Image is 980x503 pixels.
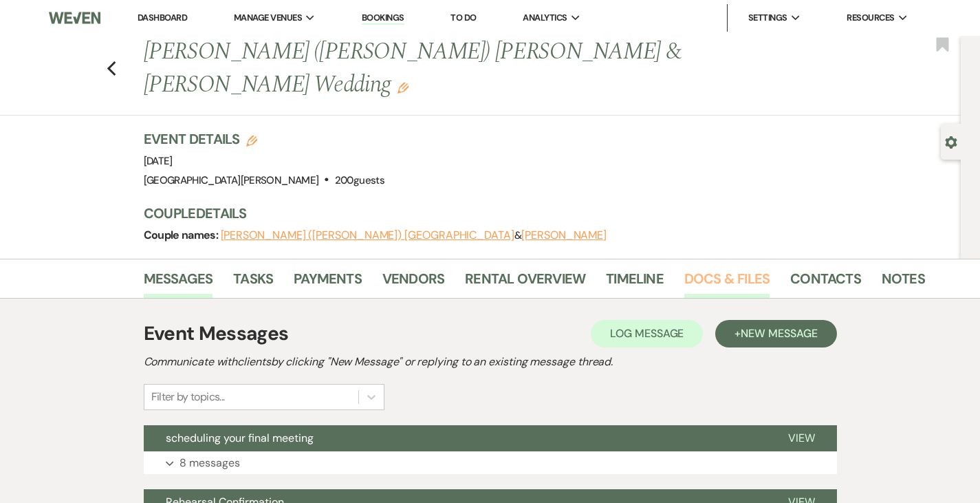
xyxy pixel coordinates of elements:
[610,326,684,341] span: Log Message
[450,12,476,23] a: To Do
[138,12,187,23] a: Dashboard
[144,451,837,475] button: 8 messages
[221,230,514,241] button: [PERSON_NAME] ([PERSON_NAME]) [GEOGRAPHIC_DATA]
[335,173,384,187] span: 200 guests
[741,326,817,341] span: New Message
[166,431,314,445] span: scheduling your final meeting
[465,268,585,298] a: Rental Overview
[362,12,404,25] a: Bookings
[144,268,213,298] a: Messages
[847,11,894,25] span: Resources
[945,135,957,148] button: Open lead details
[591,320,703,347] button: Log Message
[382,268,444,298] a: Vendors
[766,425,837,451] button: View
[715,320,836,347] button: +New Message
[179,454,240,472] p: 8 messages
[144,129,384,149] h3: Event Details
[144,154,173,168] span: [DATE]
[144,173,319,187] span: [GEOGRAPHIC_DATA][PERSON_NAME]
[144,228,221,242] span: Couple names:
[144,204,914,223] h3: Couple Details
[144,319,289,348] h1: Event Messages
[294,268,362,298] a: Payments
[684,268,770,298] a: Docs & Files
[523,11,567,25] span: Analytics
[398,81,409,94] button: Edit
[790,268,861,298] a: Contacts
[521,230,607,241] button: [PERSON_NAME]
[49,3,100,32] img: Weven Logo
[606,268,664,298] a: Timeline
[233,268,273,298] a: Tasks
[144,425,766,451] button: scheduling your final meeting
[221,228,607,242] span: &
[234,11,302,25] span: Manage Venues
[151,389,225,405] div: Filter by topics...
[144,36,760,101] h1: [PERSON_NAME] ([PERSON_NAME]) [PERSON_NAME] & [PERSON_NAME] Wedding
[748,11,787,25] span: Settings
[882,268,925,298] a: Notes
[788,431,815,445] span: View
[144,354,837,370] h2: Communicate with clients by clicking "New Message" or replying to an existing message thread.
